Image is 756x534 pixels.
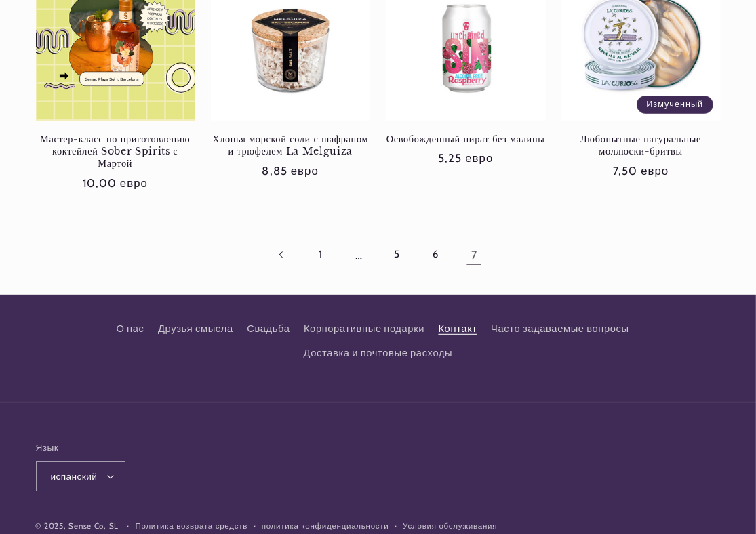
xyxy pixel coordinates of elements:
a: Освобожденный пират без малины [386,133,546,145]
a: Любопытные натуральные моллюски-бритвы [561,133,721,158]
a: Друзья смысла [158,316,233,341]
nav: Пагинация [36,239,721,270]
button: испанский [36,461,126,491]
font: Контакт [439,323,477,335]
font: © 2025, Sense Co, SL [36,521,119,531]
a: Контакт [439,316,477,341]
a: Страница 7 [458,239,490,270]
font: Часто задаваемые вопросы [491,323,629,335]
font: Друзья смысла [158,323,233,335]
font: 5 [395,248,401,260]
a: Корпоративные подарки [304,316,424,341]
a: Условия обслуживания [403,520,497,533]
a: Часто задаваемые вопросы [491,316,629,341]
font: 6 [433,248,439,260]
a: Политика возврата средств [135,520,247,533]
font: О нас [116,323,144,335]
font: 7 [471,248,477,262]
font: Корпоративные подарки [304,323,424,335]
font: испанский [51,471,98,482]
a: политика конфиденциальности [262,520,389,533]
font: Условия обслуживания [403,521,497,531]
a: Страница 6 [420,239,451,270]
a: Страница 1 [304,239,336,270]
a: Свадьба [247,316,290,341]
font: Язык [36,442,59,453]
font: Доставка и почтовые расходы [304,347,453,359]
a: Хлопья морской соли с шафраном и трюфелем La Melguiza [211,133,370,158]
font: политика конфиденциальности [262,521,389,531]
a: Предыдущая страница [266,239,298,270]
a: Доставка и почтовые расходы [304,342,453,366]
a: Страница 5 [382,239,413,270]
font: Политика возврата средств [135,521,247,531]
font: Свадьба [247,323,290,335]
a: Мастер-класс по приготовлению коктейлей Sober Spirits с Мартой [36,133,195,170]
a: О нас [116,321,144,342]
font: … [355,248,363,262]
font: 1 [319,248,323,260]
